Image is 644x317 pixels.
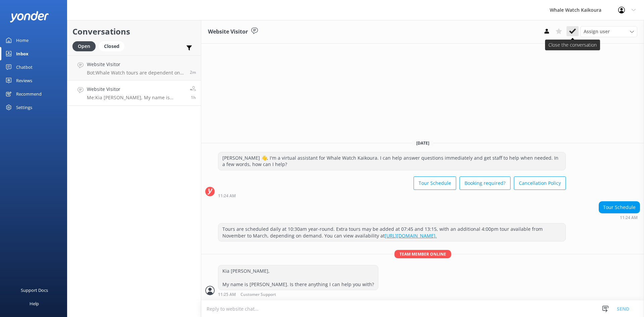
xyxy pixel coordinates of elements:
div: 11:25am 12-Aug-2025 (UTC +12:00) Pacific/Auckland [218,292,378,297]
a: Open [72,42,99,50]
span: Assign user [584,28,610,35]
a: [URL][DOMAIN_NAME]. [385,232,437,239]
div: Open [72,41,96,51]
div: Chatbot [16,60,33,74]
div: Settings [16,101,32,114]
div: Recommend [16,87,42,101]
div: Help [30,297,39,310]
span: Team member online [394,250,451,258]
a: Website VisitorMe:Kia [PERSON_NAME], My name is [PERSON_NAME]. Is there anything I can help you w... [67,81,201,106]
button: Booking required? [460,176,511,190]
h4: Website Visitor [87,86,185,93]
div: Kia [PERSON_NAME], My name is [PERSON_NAME]. Is there anything I can help you with? [218,265,378,290]
strong: 11:25 AM [218,293,236,297]
div: Reviews [16,74,32,87]
div: [PERSON_NAME] 👋, I'm a virtual assistant for Whale Watch Kaikoura. I can help answer questions im... [218,152,566,170]
img: yonder-white-logo.png [10,11,49,22]
div: Closed [99,41,124,51]
div: 11:24am 12-Aug-2025 (UTC +12:00) Pacific/Auckland [599,215,640,220]
span: [DATE] [412,140,433,146]
div: Home [16,34,29,47]
span: Customer Support [240,293,276,297]
a: Website VisitorBot:Whale Watch tours are dependent on favourable sea and weather conditions. Tour... [67,55,201,81]
div: Assign User [580,26,637,37]
strong: 11:24 AM [620,216,638,220]
div: Support Docs [21,283,48,297]
h2: Conversations [72,25,196,38]
span: 12:55pm 12-Aug-2025 (UTC +12:00) Pacific/Auckland [190,69,196,75]
button: Cancellation Policy [514,176,566,190]
button: Tour Schedule [414,176,456,190]
div: Tour Schedule [599,202,640,213]
h3: Website Visitor [208,28,248,36]
h4: Website Visitor [87,61,185,68]
div: Tours are scheduled daily at 10:30am year-round. Extra tours may be added at 07:45 and 13:15, wit... [218,223,566,241]
strong: 11:24 AM [218,194,236,198]
p: Me: Kia [PERSON_NAME], My name is [PERSON_NAME]. Is there anything I can help you with? [87,95,185,101]
div: Inbox [16,47,29,60]
span: 11:25am 12-Aug-2025 (UTC +12:00) Pacific/Auckland [191,95,196,100]
p: Bot: Whale Watch tours are dependent on favourable sea and weather conditions. Tours may be cance... [87,70,185,76]
a: Closed [99,42,128,50]
div: 11:24am 12-Aug-2025 (UTC +12:00) Pacific/Auckland [218,193,566,198]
